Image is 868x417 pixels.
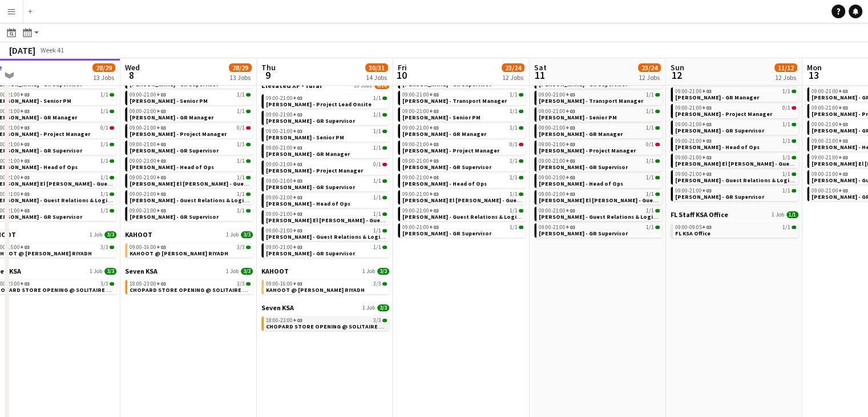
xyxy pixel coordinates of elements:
[402,174,523,187] a: 09:00-21:00+031/1[PERSON_NAME] - Head of Ops
[812,155,848,161] span: 09:00-21:00
[429,190,439,198] span: +03
[266,233,419,240] span: Sevda Aliyeva - Guest Relations & Logistics Manager
[675,138,712,144] span: 09:00-21:00
[130,163,214,171] span: Rodrigo Oliveira - Head of Ops
[702,223,712,231] span: +03
[812,89,848,94] span: 09:00-21:00
[402,109,439,114] span: 09:00-21:00
[675,224,712,230] span: 09:00-09:05
[266,177,387,190] a: 09:00-21:00+031/1[PERSON_NAME] - GR Supervisor
[671,210,728,219] span: FL Staff KSA Office
[812,105,848,111] span: 09:00-21:00
[429,141,439,148] span: +03
[226,231,239,238] span: 1 Job
[130,190,251,203] a: 09:00-21:00+031/1[PERSON_NAME] - Guest Relations & Logistics Manager
[237,208,245,214] span: 1/1
[566,174,575,181] span: +03
[539,97,643,105] span: Carlos Gainete - Transport Manager
[702,121,712,128] span: +03
[510,125,518,131] span: 1/1
[373,162,381,167] span: 0/1
[675,193,764,201] span: Youssef Khiari - GR Supervisor
[266,216,440,224] span: Serina El Kaissi - Guest Relations Manager
[156,124,166,131] span: +03
[373,195,381,201] span: 1/1
[156,157,166,165] span: +03
[402,180,487,187] span: Rodrigo Oliveira - Head of Ops
[402,223,523,236] a: 09:00-21:00+031/1[PERSON_NAME] - GR Supervisor
[429,223,439,231] span: +03
[675,171,712,177] span: 09:00-21:00
[100,142,108,147] span: 1/1
[566,157,575,165] span: +03
[782,89,790,94] span: 1/1
[398,45,526,240] div: Elevated XP - Tural11 Jobs10/1109:00-21:00+031/1[PERSON_NAME] - Project Lead Onsite09:00-21:00+03...
[539,163,628,171] span: Paola Guyot - GR Supervisor
[20,157,30,165] span: +03
[675,160,849,167] span: Serina El Kaissi - Guest Relations Manager
[266,95,302,101] span: 09:00-21:00
[266,145,302,151] span: 09:00-21:00
[266,243,387,256] a: 09:00-21:00+031/1[PERSON_NAME] - GR Supervisor
[130,147,219,154] span: Paola Guyot - GR Supervisor
[539,107,660,121] a: 09:00-21:00+031/1[PERSON_NAME] - Senior PM
[702,104,712,111] span: +03
[100,175,108,181] span: 1/1
[539,230,628,237] span: Youssef Khiari - GR Supervisor
[266,195,302,201] span: 09:00-21:00
[402,197,576,204] span: Serina El Kaissi - Guest Relations Manager
[104,231,116,238] span: 3/3
[510,191,518,197] span: 1/1
[539,109,575,114] span: 09:00-21:00
[156,141,166,148] span: +03
[261,81,389,267] div: Elevated XP - Tural10 Jobs9/1009:00-21:00+031/1[PERSON_NAME] - Project Lead Onsite09:00-21:00+031...
[130,208,166,214] span: 09:00-21:00
[402,213,555,220] span: Sevda Aliyeva - Guest Relations & Logistics Manager
[402,224,439,230] span: 09:00-21:00
[812,138,848,144] span: 09:00-21:00
[539,224,575,230] span: 09:00-21:00
[510,175,518,181] span: 1/1
[293,210,302,218] span: +03
[266,194,387,207] a: 09:00-21:00+031/1[PERSON_NAME] - Head of Ops
[566,190,575,198] span: +03
[429,91,439,98] span: +03
[130,207,251,220] a: 09:00-21:00+031/1[PERSON_NAME] - GR Supervisor
[100,208,108,214] span: 1/1
[130,124,251,137] a: 09:00-21:00+030/1[PERSON_NAME] - Project Manager
[646,208,654,214] span: 1/1
[675,94,759,101] span: Giuseppe Fontani - GR Manager
[646,142,654,147] span: 0/1
[125,230,253,239] a: KAHOOT1 Job3/3
[130,175,166,181] span: 09:00-21:00
[266,210,387,223] a: 09:00-21:00+031/1[PERSON_NAME] El [PERSON_NAME] - Guest Relations Manager
[237,191,245,197] span: 1/1
[293,227,302,234] span: +03
[702,87,712,95] span: +03
[237,142,245,147] span: 1/1
[125,230,152,239] span: KAHOOT
[266,162,302,167] span: 09:00-21:00
[266,178,302,184] span: 09:00-21:00
[646,224,654,230] span: 1/1
[429,107,439,115] span: +03
[266,127,387,141] a: 09:00-21:00+031/1[PERSON_NAME] - Senior PM
[675,127,764,134] span: Paola Guyot - GR Supervisor
[130,114,213,121] span: Giuseppe Fontani - GR Manager
[402,207,523,220] a: 09:00-21:00+031/1[PERSON_NAME] - Guest Relations & Logistics Manager
[20,207,30,214] span: +03
[675,104,796,117] a: 09:00-21:00+030/1[PERSON_NAME] - Project Manager
[20,243,30,251] span: +03
[646,158,654,164] span: 1/1
[782,188,790,194] span: 1/1
[646,125,654,131] span: 1/1
[130,91,251,104] a: 09:00-21:00+031/1[PERSON_NAME] - Senior PM
[510,142,518,147] span: 0/1
[510,158,518,164] span: 1/1
[402,142,439,147] span: 09:00-21:00
[429,124,439,131] span: +03
[130,157,251,170] a: 09:00-21:00+031/1[PERSON_NAME] - Head of Ops
[293,177,302,185] span: +03
[539,191,575,197] span: 09:00-21:00
[838,104,848,111] span: +03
